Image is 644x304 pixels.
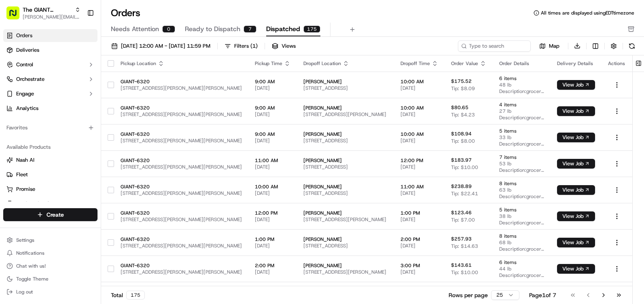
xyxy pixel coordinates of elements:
[121,243,242,249] span: [STREET_ADDRESS][PERSON_NAME][PERSON_NAME]
[557,82,595,88] a: View Job
[3,102,97,115] a: Analytics
[451,60,486,67] div: Order Value
[400,190,438,196] span: [DATE]
[557,80,595,90] button: View Job
[162,25,175,33] div: 0
[255,85,290,91] span: [DATE]
[499,233,544,239] span: 8 items
[303,236,388,243] span: [PERSON_NAME]
[266,24,300,34] span: Dispatched
[557,60,595,67] div: Delivery Details
[3,141,97,154] div: Available Products
[541,10,634,16] span: All times are displayed using EDT timezone
[499,60,544,67] div: Order Details
[185,24,240,34] span: Ready to Dispatch
[400,210,438,216] span: 1:00 PM
[255,137,290,144] span: [DATE]
[6,171,94,178] a: Fleet
[121,262,242,269] span: GIANT-6320
[499,101,544,108] span: 4 items
[557,160,595,167] a: View Job
[126,291,145,300] div: 175
[451,183,472,190] span: $238.89
[255,157,290,164] span: 11:00 AM
[303,184,388,190] span: [PERSON_NAME]
[451,243,478,249] span: Tip: $14.63
[23,6,72,14] button: The GIANT Company
[557,266,595,272] a: View Job
[3,273,97,285] button: Toggle Theme
[255,269,290,275] span: [DATE]
[121,216,242,223] span: [STREET_ADDRESS][PERSON_NAME][PERSON_NAME]
[451,157,472,163] span: $183.97
[303,60,388,67] div: Dropoff Location
[303,157,388,164] span: [PERSON_NAME]
[499,108,544,114] span: 27 lb
[499,167,544,173] span: Description: grocery bags
[303,78,388,85] span: [PERSON_NAME]
[499,266,544,272] span: 44 lb
[303,137,388,144] span: [STREET_ADDRESS]
[303,85,388,91] span: [STREET_ADDRESS]
[3,58,97,71] button: Control
[3,121,97,134] div: Favorites
[121,164,242,170] span: [STREET_ADDRESS][PERSON_NAME][PERSON_NAME]
[303,111,388,118] span: [STREET_ADDRESS][PERSON_NAME]
[451,269,478,276] span: Tip: $10.00
[626,40,638,52] button: Refresh
[250,42,258,50] span: ( 1 )
[458,40,531,52] input: Type to search
[303,131,388,137] span: [PERSON_NAME]
[499,239,544,246] span: 68 lb
[121,184,242,190] span: GIANT-6320
[16,263,46,269] span: Chat with us!
[400,111,438,118] span: [DATE]
[451,104,468,111] span: $80.65
[451,190,478,197] span: Tip: $22.41
[121,42,210,50] span: [DATE] 12:00 AM - [DATE] 11:59 PM
[557,159,595,169] button: View Job
[400,216,438,223] span: [DATE]
[451,262,472,268] span: $143.61
[499,141,544,147] span: Description: grocery bags
[16,289,33,295] span: Log out
[400,236,438,243] span: 2:00 PM
[400,262,438,269] span: 3:00 PM
[16,32,32,39] span: Orders
[303,164,388,170] span: [STREET_ADDRESS]
[16,237,34,243] span: Settings
[3,44,97,57] a: Deliveries
[400,269,438,275] span: [DATE]
[557,106,595,116] button: View Job
[400,85,438,91] span: [DATE]
[499,207,544,213] span: 5 items
[499,75,544,82] span: 6 items
[303,105,388,111] span: [PERSON_NAME]
[451,131,472,137] span: $108.94
[16,90,34,97] span: Engage
[6,200,94,207] a: Product Catalog
[121,60,242,67] div: Pickup Location
[303,243,388,249] span: [STREET_ADDRESS]
[451,209,472,216] span: $123.46
[557,213,595,220] a: View Job
[3,234,97,246] button: Settings
[3,247,97,259] button: Notifications
[255,78,290,85] span: 9:00 AM
[255,60,290,67] div: Pickup Time
[47,211,64,219] span: Create
[255,210,290,216] span: 12:00 PM
[121,131,242,137] span: GIANT-6320
[534,41,565,51] button: Map
[16,46,39,54] span: Deliveries
[499,220,544,226] span: Description: grocery bags
[400,243,438,249] span: [DATE]
[499,128,544,134] span: 5 items
[400,78,438,85] span: 10:00 AM
[303,25,320,33] div: 175
[121,78,242,85] span: GIANT-6320
[499,285,544,292] span: 4 items
[557,264,595,274] button: View Job
[303,262,388,269] span: [PERSON_NAME]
